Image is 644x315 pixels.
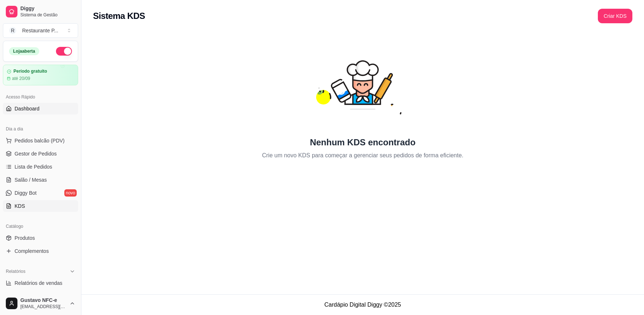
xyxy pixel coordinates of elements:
[15,189,37,197] span: Diggy Bot
[20,12,75,18] span: Sistema de Gestão
[3,200,78,212] a: KDS
[20,304,67,310] span: [EMAIL_ADDRESS][DOMAIN_NAME]
[93,10,145,22] h2: Sistema KDS
[56,47,72,56] button: Alterar Status
[3,295,78,312] button: Gustavo NFC-e[EMAIL_ADDRESS][DOMAIN_NAME]
[15,163,52,170] span: Lista de Pedidos
[15,150,57,157] span: Gestor de Pedidos
[3,65,78,85] a: Período gratuitoaté 20/09
[3,221,78,232] div: Catálogo
[15,176,47,183] span: Salão / Mesas
[15,137,65,144] span: Pedidos balcão (PDV)
[3,91,78,103] div: Acesso Rápido
[81,294,644,315] footer: Cardápio Digital Diggy © 2025
[20,5,75,12] span: Diggy
[20,297,67,304] span: Gustavo NFC-e
[13,69,47,74] article: Período gratuito
[3,161,78,173] a: Lista de Pedidos
[3,277,78,289] a: Relatórios de vendas
[15,279,63,287] span: Relatórios de vendas
[15,247,49,255] span: Complementos
[3,245,78,257] a: Complementos
[9,47,39,55] div: Loja aberta
[15,234,35,242] span: Produtos
[3,103,78,114] a: Dashboard
[3,135,78,146] button: Pedidos balcão (PDV)
[22,27,58,34] div: Restaurante P ...
[15,105,40,112] span: Dashboard
[12,76,30,81] article: até 20/09
[3,232,78,244] a: Produtos
[3,187,78,199] a: Diggy Botnovo
[3,290,78,302] a: Relatório de clientes
[310,137,416,148] h2: Nenhum KDS encontrado
[598,9,632,23] button: Criar KDS
[9,27,16,34] span: R
[262,151,463,160] p: Crie um novo KDS para começar a gerenciar seus pedidos de forma eficiente.
[3,23,78,38] button: Select a team
[3,3,78,20] a: DiggySistema de Gestão
[6,268,25,274] span: Relatórios
[310,32,415,137] div: animation
[3,123,78,135] div: Dia a dia
[3,174,78,186] a: Salão / Mesas
[15,202,25,210] span: KDS
[3,148,78,159] a: Gestor de Pedidos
